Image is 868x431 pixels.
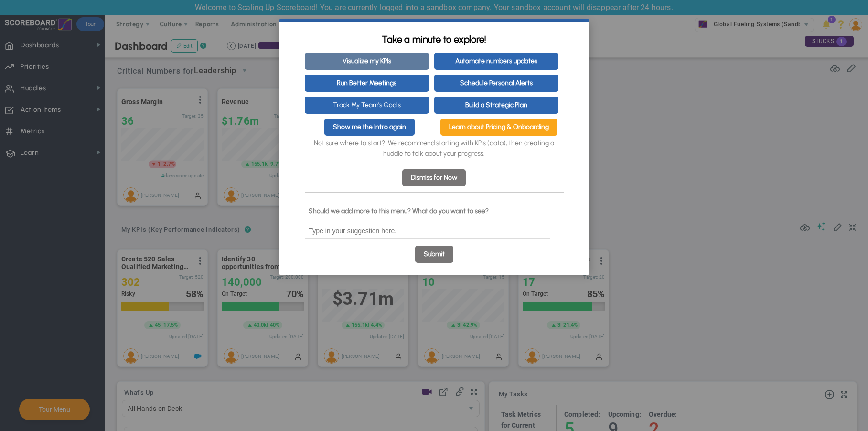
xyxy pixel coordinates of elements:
a: Show me the Intro again [324,119,415,136]
a: Track My Team's Goals [305,97,429,114]
a: Run Better Meetings [305,75,429,92]
a: Dismiss for Now [402,169,466,186]
a: Automate numbers updates [434,53,558,70]
label: Should we add more to this menu? What do you want to see? [305,202,564,220]
a: Learn about Pricing & Onboarding [440,119,557,136]
a: Visualize my KPIs [305,53,429,70]
input: Type in your suggestion here. [305,223,551,239]
p: Not sure where to start? We recommend starting with KPIs (data), then creating a huddle to talk a... [305,138,564,160]
a: Submit [415,246,453,263]
a: Close modal [570,22,587,40]
div: current step [279,19,589,22]
a: Schedule Personal Alerts [434,75,558,92]
h3: Take a minute to explore! [305,33,564,45]
a: Build a Strategic Plan [434,97,558,114]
